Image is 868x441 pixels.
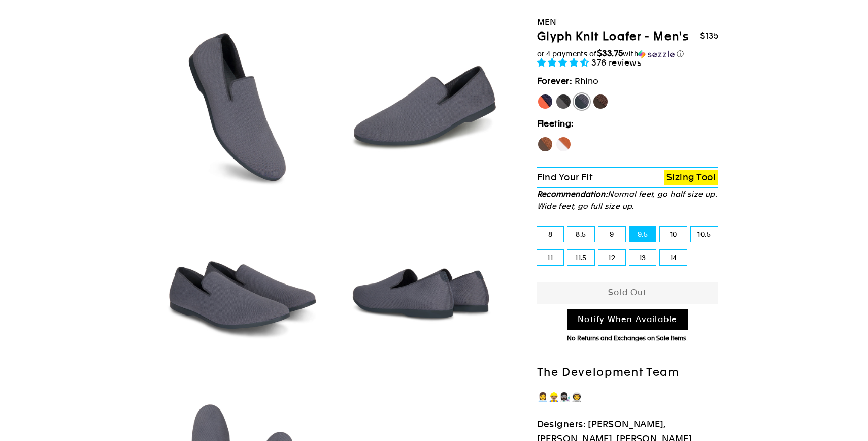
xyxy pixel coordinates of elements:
img: Rhino [337,20,510,193]
label: Fox [555,136,572,152]
strong: Forever: [537,76,573,86]
span: 4.73 stars [537,57,592,68]
label: 8 [537,227,564,242]
strong: Fleeting: [537,118,574,129]
label: 8.5 [567,227,594,242]
label: 11 [537,250,564,265]
span: No Returns and Exchanges on Sale Items. [567,335,688,342]
span: Rhino [575,76,599,86]
span: Sold Out [608,288,647,297]
p: Normal feet, go half size up. Wide feet, go full size up. [537,188,719,212]
div: or 4 payments of with [537,49,719,59]
span: $33.75 [597,48,623,58]
label: Hawk [537,136,553,152]
img: Rhino [337,202,510,375]
label: Panther [555,93,572,110]
label: [PERSON_NAME] [537,93,553,110]
img: Rhino [154,202,327,375]
label: 9 [598,227,625,242]
label: Mustang [592,93,609,110]
h1: Glyph Knit Loafer - Men's [537,29,689,44]
h2: The Development Team [537,365,719,380]
a: Sizing Tool [664,170,718,185]
div: or 4 payments of$33.75withSezzle Click to learn more about Sezzle [537,49,719,59]
p: 👩‍💼👷🏽‍♂️👩🏿‍🔬👨‍🚀 [537,390,719,405]
span: $135 [700,31,718,41]
label: 14 [660,250,687,265]
img: Rhino [154,20,327,193]
img: Sezzle [638,50,675,59]
label: 13 [629,250,656,265]
a: Notify When Available [567,309,688,331]
span: Find Your Fit [537,172,593,182]
button: Sold Out [537,282,719,304]
label: 10.5 [691,227,718,242]
label: Rhino [574,93,590,110]
div: Men [537,15,719,29]
label: 12 [598,250,625,265]
strong: Recommendation: [537,190,608,198]
label: 9.5 [629,227,656,242]
label: 10 [660,227,687,242]
span: 376 reviews [591,57,642,68]
label: 11.5 [567,250,594,265]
